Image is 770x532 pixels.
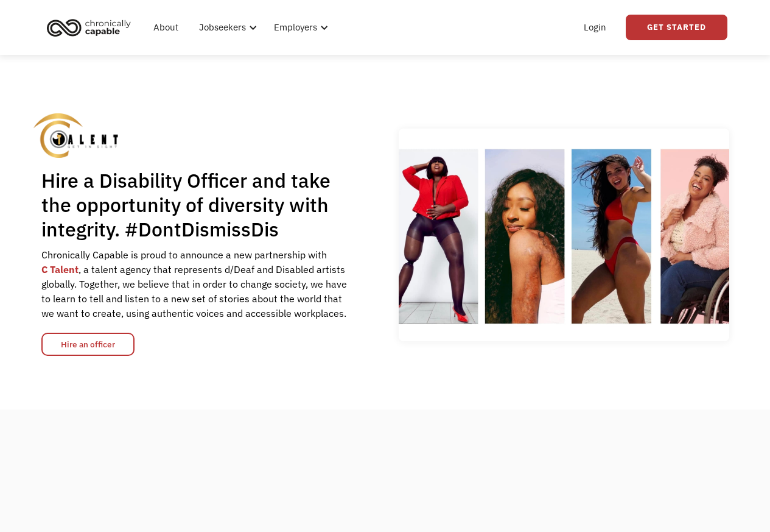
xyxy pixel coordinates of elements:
[41,247,351,321] div: Chronically Capable is proud to announce a new partnership with ‍ , a talent agency that represen...
[274,20,317,35] div: Employers
[41,333,135,356] a: Hire an officer
[146,8,186,47] a: About
[199,20,246,35] div: Jobseekers
[576,8,614,47] a: Login
[43,14,135,41] img: Chronically Capable logo
[626,15,727,40] a: Get Started
[267,8,332,47] div: Employers
[192,8,261,47] div: Jobseekers
[43,14,140,41] a: home
[41,168,351,241] h1: Hire a Disability Officer and take the opportunity of diversity with integrity. #DontDismissDis
[41,263,79,275] a: C Talent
